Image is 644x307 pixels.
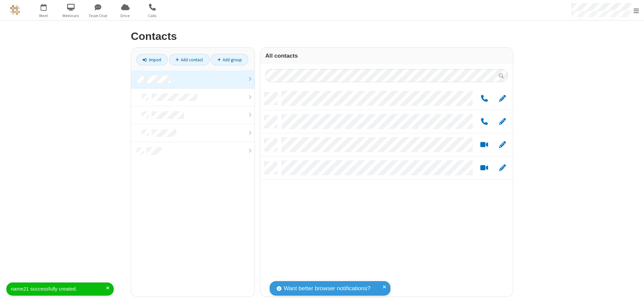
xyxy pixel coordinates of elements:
h2: Contacts [131,30,513,42]
img: QA Selenium DO NOT DELETE OR CHANGE [10,5,20,15]
span: Want better browser notifications? [284,284,370,293]
span: Drive [113,13,138,19]
a: Add contact [169,54,210,65]
span: Meet [31,13,56,19]
span: Calls [140,13,165,19]
h3: All contacts [265,53,508,59]
div: name21 successfully created. [11,285,106,293]
button: Edit [496,164,509,172]
button: Call by phone [478,118,491,126]
button: Edit [496,118,509,126]
button: Call by phone [478,95,491,103]
button: Edit [496,141,509,149]
a: Import [136,54,168,65]
span: Team Chat [86,13,111,19]
button: Edit [496,95,509,103]
div: grid [260,87,513,297]
span: Webinars [58,13,84,19]
button: Start a video meeting [478,141,491,149]
a: Add group [211,54,248,65]
button: Start a video meeting [478,164,491,172]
